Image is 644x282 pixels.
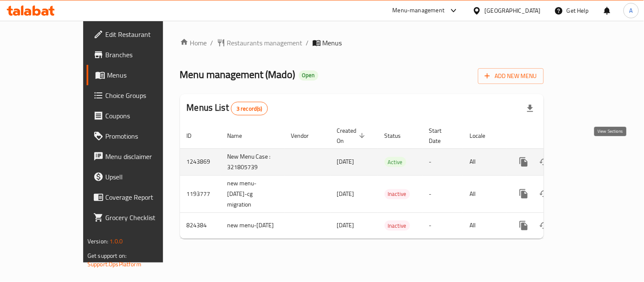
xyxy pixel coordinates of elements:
td: - [422,175,463,212]
span: Promotions [105,131,184,141]
a: Grocery Checklist [87,207,191,228]
span: Active [385,157,406,167]
span: Version: [87,236,108,247]
button: more [514,215,534,236]
a: Promotions [87,126,191,146]
span: Start Date [429,126,453,146]
span: [DATE] [337,188,354,199]
td: All [463,148,507,175]
button: Change Status [534,152,554,172]
span: A [630,6,633,15]
span: Inactive [385,189,410,199]
div: Inactive [385,189,410,199]
a: Upsell [87,167,191,187]
nav: breadcrumb [180,38,544,48]
a: Choice Groups [87,85,191,106]
th: Actions [507,123,602,149]
a: Coverage Report [87,187,191,207]
a: Coupons [87,106,191,126]
table: enhanced table [180,123,602,239]
span: Get support on: [87,250,127,261]
span: Menu disclaimer [105,151,184,162]
span: Open [299,72,318,79]
h2: Menus List [187,101,268,115]
a: Menu disclaimer [87,146,191,167]
span: Grocery Checklist [105,212,184,223]
span: Edit Restaurant [105,29,184,39]
span: Name [228,131,253,141]
span: [DATE] [337,156,354,167]
td: All [463,175,507,212]
span: Branches [105,50,184,60]
span: [DATE] [337,220,354,231]
button: Change Status [534,215,554,236]
button: more [514,152,534,172]
span: 1.0.0 [110,236,123,247]
td: All [463,212,507,238]
a: Edit Restaurant [87,24,191,45]
td: - [422,148,463,175]
span: Vendor [291,131,320,141]
button: Add New Menu [478,68,544,84]
td: 1243869 [180,148,221,175]
div: Export file [520,98,540,119]
div: [GEOGRAPHIC_DATA] [485,6,541,15]
span: ID [187,131,203,141]
td: New Menu Case : 321805739 [221,148,284,175]
span: 3 record(s) [231,105,267,113]
td: 1193777 [180,175,221,212]
a: Menus [87,65,191,85]
a: Branches [87,45,191,65]
span: Coverage Report [105,192,184,202]
span: Restaurants management [227,38,303,48]
span: Upsell [105,172,184,182]
span: Inactive [385,221,410,231]
span: Add New Menu [485,71,537,81]
span: Choice Groups [105,90,184,101]
a: Support.OpsPlatform [87,259,141,270]
div: Total records count [231,102,268,115]
span: Created On [337,126,368,146]
td: new menu-[DATE] [221,212,284,238]
div: Open [299,70,318,81]
button: Change Status [534,184,554,204]
div: Menu-management [393,6,445,16]
td: - [422,212,463,238]
span: Coupons [105,111,184,121]
span: Menus [107,70,184,80]
span: Menus [323,38,342,48]
span: Menu management ( Mado ) [180,65,295,84]
td: 824384 [180,212,221,238]
span: Locale [470,131,497,141]
td: new menu-[DATE]-cg migration [221,175,284,212]
a: Restaurants management [217,38,303,48]
div: Inactive [385,221,410,231]
li: / [211,38,214,48]
span: Status [385,131,412,141]
li: / [306,38,309,48]
a: Home [180,38,207,48]
button: more [514,184,534,204]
